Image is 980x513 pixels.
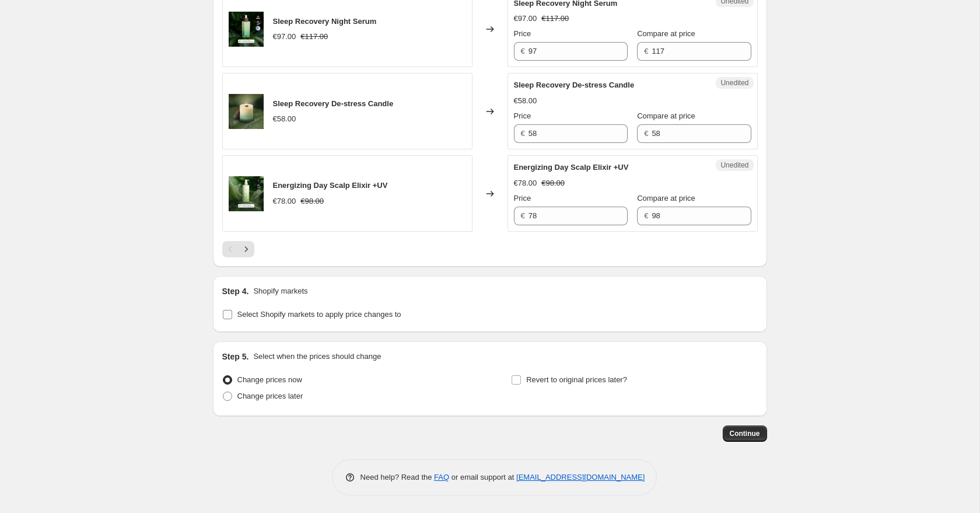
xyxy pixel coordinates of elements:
span: Energizing Day Scalp Elixir +UV [514,163,629,172]
span: Price [514,111,531,120]
h2: Step 5. [222,351,249,362]
span: Sleep Recovery De-stress Candle [514,81,635,89]
span: Need help? Read the [360,473,435,481]
strike: €98.00 [541,177,565,189]
span: Select Shopify markets to apply price changes to [237,310,401,319]
div: €58.00 [514,95,537,107]
span: Sleep Recovery Night Serum [273,17,377,26]
span: Unedited [720,160,748,170]
span: Price [514,29,531,38]
h2: Step 4. [222,285,249,297]
button: Continue [723,425,767,442]
span: € [521,47,525,55]
strike: €117.00 [541,13,569,25]
div: €78.00 [514,177,537,189]
span: Change prices now [237,375,302,384]
span: Change prices later [237,392,303,400]
span: Compare at price [637,194,695,203]
span: Continue [730,429,760,438]
button: Next [238,241,254,257]
img: hero_bae6ee72-8f0e-4f04-83cc-e598d351042e_80x.jpg [229,94,264,129]
span: € [644,129,648,138]
span: Sleep Recovery De-stress Candle [273,99,394,108]
span: € [644,47,648,55]
span: Price [514,194,531,203]
span: Revert to original prices later? [526,375,627,384]
a: FAQ [434,473,449,481]
span: Energizing Day Scalp Elixir +UV [273,181,388,190]
div: €78.00 [273,196,296,207]
a: [EMAIL_ADDRESS][DOMAIN_NAME] [516,473,645,481]
span: € [644,211,648,220]
div: €97.00 [514,13,537,25]
strike: €98.00 [300,196,324,207]
span: Unedited [720,78,748,88]
div: €58.00 [273,113,296,125]
p: Select when the prices should change [253,351,381,362]
div: €97.00 [273,31,296,43]
span: Compare at price [637,111,695,120]
span: € [521,129,525,138]
p: Shopify markets [253,285,307,297]
span: € [521,211,525,220]
img: NightSerumEnglish_80x.png [229,12,264,47]
nav: Pagination [222,241,254,257]
span: or email support at [449,473,516,481]
span: Compare at price [637,29,695,38]
img: DayScalpEnglish_36f25615-ebf5-44c7-9b7f-75bcc10f6b36_80x.png [229,176,264,211]
strike: €117.00 [300,31,328,43]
